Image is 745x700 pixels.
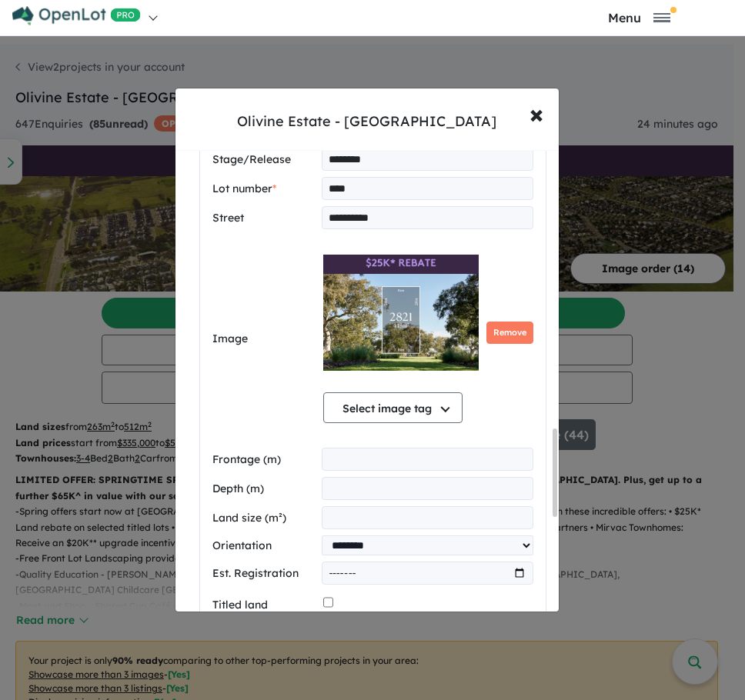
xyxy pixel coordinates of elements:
[237,112,496,132] div: Olivine Estate - [GEOGRAPHIC_DATA]
[212,596,317,615] label: Titled land
[12,6,141,25] img: Openlot PRO Logo White
[212,480,316,498] label: Depth (m)
[212,330,317,348] label: Image
[212,509,316,528] label: Land size (m²)
[486,322,533,344] button: Remove
[323,235,479,389] img: Z
[530,97,543,130] span: ×
[323,392,463,423] button: Select image tag
[212,537,316,555] label: Orientation
[212,209,316,228] label: Street
[212,180,316,198] label: Lot number
[550,10,730,25] button: Toggle navigation
[212,451,316,469] label: Frontage (m)
[212,565,316,583] label: Est. Registration
[212,151,316,169] label: Stage/Release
